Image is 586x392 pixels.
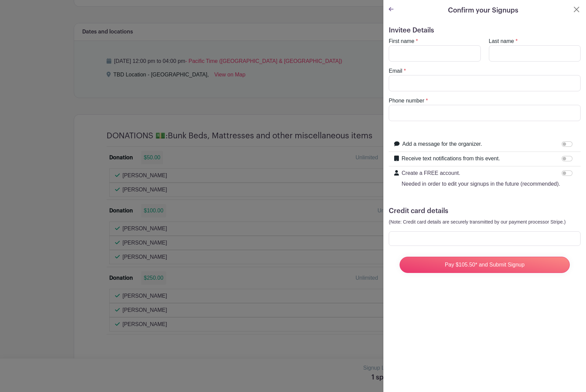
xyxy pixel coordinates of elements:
[393,235,576,242] iframe: Secure card payment input frame
[389,219,566,225] small: (Note: Credit card details are securely transmitted by our payment processor Stripe.)
[489,37,514,45] label: Last name
[402,180,560,188] p: Needed in order to edit your signups in the future (recommended).
[402,169,560,177] p: Create a FREE account.
[389,67,402,75] label: Email
[402,155,500,163] label: Receive text notifications from this event.
[389,207,581,215] h5: Credit card details
[448,5,518,16] h5: Confirm your Signups
[572,5,581,14] button: Close
[389,97,424,105] label: Phone number
[400,257,570,273] input: Pay $105.50* and Submit Signup
[389,26,581,34] h5: Invitee Details
[389,37,414,45] label: First name
[402,140,482,148] label: Add a message for the organizer.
